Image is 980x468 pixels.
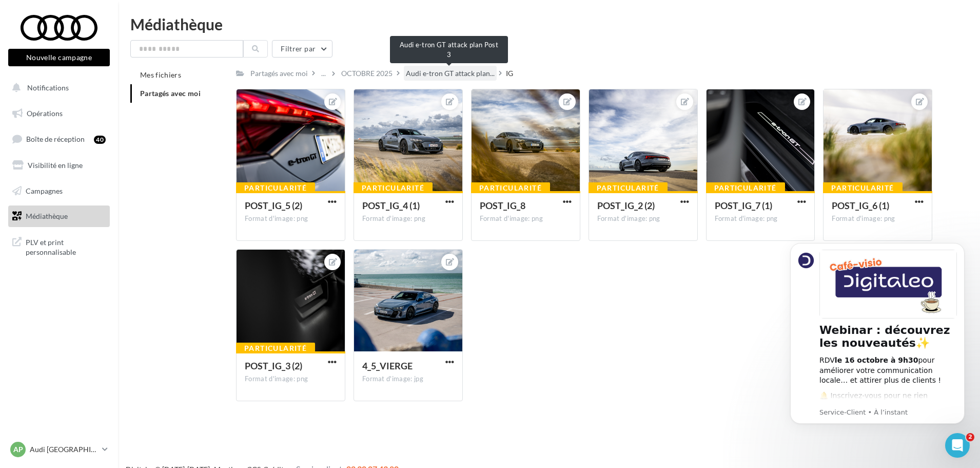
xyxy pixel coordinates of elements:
span: Campagnes [26,186,63,195]
span: PLV et print personnalisable [26,235,106,257]
div: Particularité [823,182,902,194]
span: Opérations [27,109,63,118]
a: Visibilité en ligne [6,155,112,176]
div: Particularité [354,182,433,194]
a: Opérations [6,103,112,124]
span: POST_IG_3 (2) [245,360,302,371]
span: Boîte de réception [26,135,85,143]
div: Format d'image: png [362,214,454,223]
span: 2 [966,433,974,441]
span: Mes fichiers [140,70,181,79]
p: Audi [GEOGRAPHIC_DATA] [30,444,98,455]
div: Format d'image: png [245,214,337,223]
iframe: Intercom notifications message [775,230,980,463]
button: Nouvelle campagne [8,49,110,66]
span: POST_IG_4 (1) [362,200,420,211]
span: POST_IG_5 (2) [245,200,302,211]
span: 4_5_VIERGE [362,360,413,371]
div: Format d'image: jpg [362,375,454,384]
a: Boîte de réception40 [6,128,112,150]
div: Particularité [706,182,785,194]
div: IG [506,68,513,79]
div: Particularité [471,182,550,194]
span: POST_IG_7 (1) [715,200,772,211]
a: Médiathèque [6,205,112,227]
div: Particularité [236,182,315,194]
a: Campagnes [6,180,112,202]
div: Format d'image: png [480,214,572,223]
div: Format d'image: png [245,375,337,384]
a: PLV et print personnalisable [6,231,112,261]
div: Particularité [589,182,668,194]
div: Format d'image: png [597,214,689,223]
span: Partagés avec moi [140,89,201,98]
span: POST_IG_8 [480,200,525,211]
div: Audi e-tron GT attack plan Post 3 [390,36,508,63]
div: Partagés avec moi [250,68,308,79]
div: Format d'image: png [832,214,924,223]
div: Particularité [236,343,315,354]
div: Médiathèque [130,16,968,32]
div: Format d'image: png [715,214,807,223]
button: Filtrer par [272,40,332,58]
div: 40 [94,136,106,144]
span: POST_IG_2 (2) [597,200,655,211]
button: Notifications [6,77,108,99]
a: AP Audi [GEOGRAPHIC_DATA] [8,440,110,459]
span: Audi e-tron GT attack plan... [406,68,495,79]
span: Visibilité en ligne [28,161,83,170]
span: Notifications [27,83,69,92]
div: ... [319,66,328,81]
div: OCTOBRE 2025 [341,68,393,79]
iframe: Intercom live chat [945,433,970,458]
span: Médiathèque [26,212,68,220]
span: POST_IG_6 (1) [832,200,889,211]
span: AP [13,444,23,455]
